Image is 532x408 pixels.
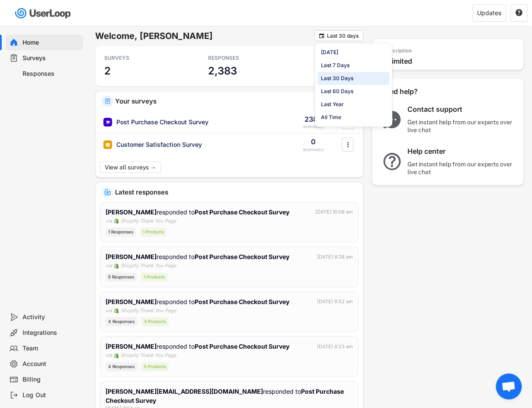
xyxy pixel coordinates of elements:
button:  [343,138,352,151]
div: 5 Responses [106,272,137,282]
button:  [318,32,325,39]
h3: 2,383 [208,64,237,78]
strong: Post Purchase Checkout Survey [195,253,289,260]
div: via [106,352,112,359]
div: RESPONSES [303,148,324,152]
div: 3 Products [141,317,169,326]
strong: [PERSON_NAME] [106,298,157,305]
img: 1156660_ecommerce_logo_shopify_icon%20%281%29.png [114,218,119,223]
div: SURVEYS [104,55,182,62]
div: via [106,217,112,225]
text:  [347,140,349,149]
h3: 2 [104,64,111,78]
div: RESPONSES [303,125,324,130]
div: responded to [106,252,291,261]
div: Integrations [22,329,80,337]
img: 1156660_ecommerce_logo_shopify_icon%20%281%29.png [114,308,119,313]
div: Get instant help from our experts over live chat [407,118,516,134]
div: Your surveys [115,98,356,104]
div: Home [22,39,80,47]
div: responded to [106,342,291,351]
div: 2383 [304,114,322,124]
div: Subscription [381,48,412,55]
img: 1156660_ecommerce_logo_shopify_icon%20%281%29.png [114,353,119,358]
strong: [PERSON_NAME] [106,208,157,216]
div: 1 Products [140,227,167,236]
div: Surveys [22,54,80,62]
strong: Post Purchase Checkout Survey [195,298,289,305]
div: Last 30 Days [321,74,353,82]
strong: [PERSON_NAME] [106,253,157,260]
div: 4 Responses [106,317,137,326]
div: Unlimited [381,57,519,66]
a: Open chat [496,373,522,399]
div: [DATE] 8:23 am [317,343,353,350]
div: Shopify Thank You Page [121,262,176,269]
strong: [PERSON_NAME] [106,343,157,350]
h6: Welcome, [PERSON_NAME] [95,30,314,42]
div: All Time [321,113,341,121]
div: Last 60 Days [321,87,353,95]
strong: [PERSON_NAME][EMAIL_ADDRESS][DOMAIN_NAME] [106,388,263,395]
div: Shopify Thank You Page [121,307,176,314]
div: Post Purchase Checkout Survey [116,118,208,126]
button:  [343,116,352,129]
div: Shopify Thank You Page [121,352,176,359]
div: Contact support [407,105,516,114]
div: 4 Responses [106,362,137,371]
strong: Post Purchase Checkout Survey [195,208,289,216]
div: Need help? [381,87,441,96]
div: Activity [22,313,80,321]
div: responded to [106,387,353,405]
div: Last 7 Days [321,62,349,69]
img: QuestionMarkInverseMajor.svg [381,153,403,170]
div: [DATE] 9:26 am [317,253,353,261]
div: Latest responses [115,189,356,195]
img: 1156660_ecommerce_logo_shopify_icon%20%281%29.png [114,263,119,269]
div: Log Out [22,391,80,399]
div: 5 Products [141,362,169,371]
text:  [319,32,324,39]
div: 1 Responses [106,227,136,236]
div: 1 Products [141,272,167,282]
div: Team [22,344,80,353]
div: responded to [106,207,291,217]
div: Last 30 days [327,33,359,39]
div: Billing [22,376,80,384]
text:  [516,9,522,16]
strong: Post Purchase Checkout Survey [195,343,289,350]
button: View all surveys → [100,162,161,173]
div: 0 [311,137,316,146]
div: Updates [477,10,501,16]
div: Customer Satisfaction Survey [116,140,202,149]
div: Last Year [321,100,344,108]
div: [DATE] [321,49,338,56]
img: IncomingMajor.svg [104,189,111,195]
div: Shopify Thank You Page [121,217,176,225]
strong: Post Purchase Checkout Survey [106,388,345,404]
div: Account [22,360,80,368]
div: via [106,262,112,269]
div: [DATE] 10:08 am [315,208,353,216]
img: userloop-logo-01.svg [13,4,74,22]
div: Get instant help from our experts over live chat [407,160,516,176]
div: Responses [22,70,80,78]
div: via [106,307,112,314]
div: [DATE] 8:52 am [317,298,353,305]
button:  [515,9,523,17]
div: RESPONSES [208,55,286,62]
div: responded to [106,297,291,306]
div: Help center [407,147,516,156]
